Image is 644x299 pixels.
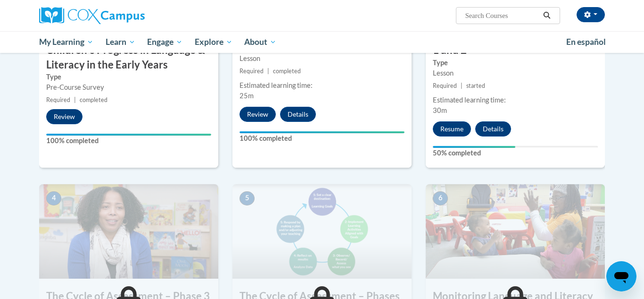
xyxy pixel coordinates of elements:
img: Cox Campus [39,7,145,24]
button: Account Settings [577,7,605,22]
a: En español [560,32,612,52]
span: Required [433,82,457,89]
span: completed [80,96,107,103]
span: started [466,82,485,89]
a: Learn [99,31,141,53]
span: completed [273,68,301,75]
div: Lesson [433,68,598,78]
div: Estimated learning time: [433,95,598,105]
img: Course Image [39,184,218,279]
iframe: Button to launch messaging window [606,261,636,291]
label: 100% completed [46,136,211,146]
span: 25m [239,92,254,100]
span: | [74,96,76,103]
div: Your progress [46,134,211,136]
div: Main menu [25,31,619,53]
button: Search [540,10,554,21]
span: Required [46,96,70,103]
span: Learn [106,36,135,48]
button: Review [46,109,83,124]
span: Required [239,68,264,75]
span: | [267,68,269,75]
div: Lesson [239,53,405,64]
span: 4 [46,191,61,205]
img: Course Image [426,184,605,279]
div: Your progress [239,131,405,133]
button: Details [280,107,316,122]
span: | [461,82,462,89]
button: Resume [433,121,471,137]
span: 30m [433,106,447,114]
div: Your progress [433,146,515,148]
span: Engage [147,36,182,48]
span: My Learning [39,36,93,48]
label: Type [46,72,211,82]
button: Details [475,121,511,137]
a: My Learning [33,31,99,53]
div: Estimated learning time: [239,80,405,91]
label: 100% completed [239,133,405,144]
label: 50% completed [433,148,598,158]
span: About [244,36,276,48]
input: Search Courses [464,10,540,21]
img: Course Image [232,184,412,279]
a: Cox Campus [39,7,218,24]
a: Explore [189,31,239,53]
span: 6 [433,191,448,205]
label: Type [433,58,598,68]
button: Review [239,107,276,122]
a: About [239,31,283,53]
div: Pre-Course Survey [46,82,211,93]
span: 5 [239,191,255,205]
span: En español [566,37,606,47]
span: Explore [195,36,232,48]
a: Engage [141,31,189,53]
